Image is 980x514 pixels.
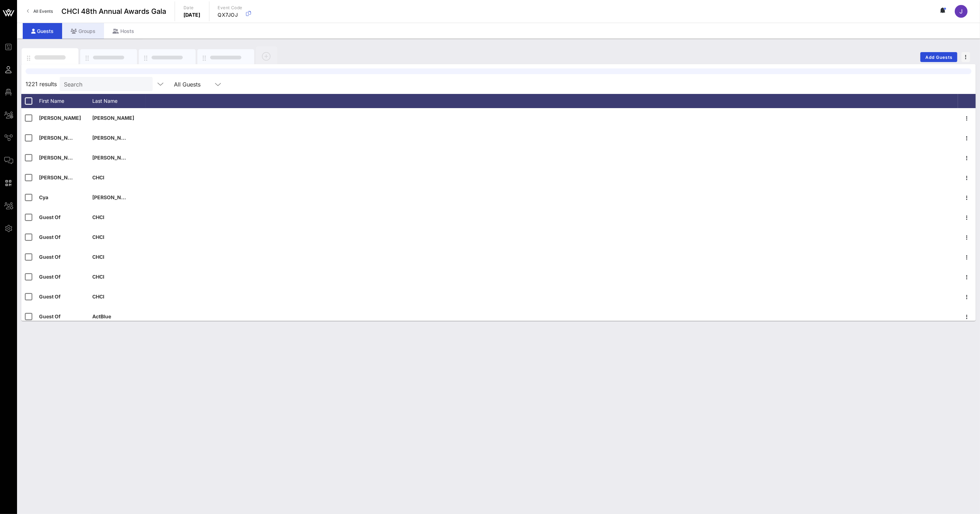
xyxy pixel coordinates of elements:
[39,214,61,220] span: Guest Of
[39,313,61,319] span: Guest Of
[174,81,201,88] div: All Guests
[23,23,62,39] div: Guests
[92,135,134,141] span: [PERSON_NAME]
[184,11,201,18] p: [DATE]
[92,313,111,319] span: ActBlue
[39,294,61,300] span: Guest Of
[39,115,81,121] span: [PERSON_NAME]
[23,6,57,17] a: All Events
[92,294,104,300] span: CHCI
[925,55,953,60] span: Add Guests
[92,214,104,220] span: CHCI
[92,194,134,200] span: [PERSON_NAME]
[62,23,104,39] div: Groups
[92,174,104,180] span: CHCI
[104,23,143,39] div: Hosts
[92,234,104,240] span: CHCI
[92,115,134,121] span: [PERSON_NAME]
[955,5,968,18] div: J
[26,80,57,88] span: 1221 results
[960,8,963,15] span: J
[170,77,226,91] div: All Guests
[39,194,48,200] span: Cya
[92,155,134,161] span: [PERSON_NAME]
[92,274,104,280] span: CHCI
[920,52,957,62] button: Add Guests
[39,174,81,180] span: [PERSON_NAME]
[39,155,81,161] span: [PERSON_NAME]
[33,9,53,14] span: All Events
[61,6,166,17] span: CHCI 48th Annual Awards Gala
[39,254,61,260] span: Guest Of
[92,254,104,260] span: CHCI
[184,4,201,11] p: Date
[39,135,81,141] span: [PERSON_NAME]
[39,94,92,108] div: First Name
[39,274,61,280] span: Guest Of
[39,234,61,240] span: Guest Of
[218,11,242,18] p: QX7JOJ
[218,4,242,11] p: Event Code
[92,94,146,108] div: Last Name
